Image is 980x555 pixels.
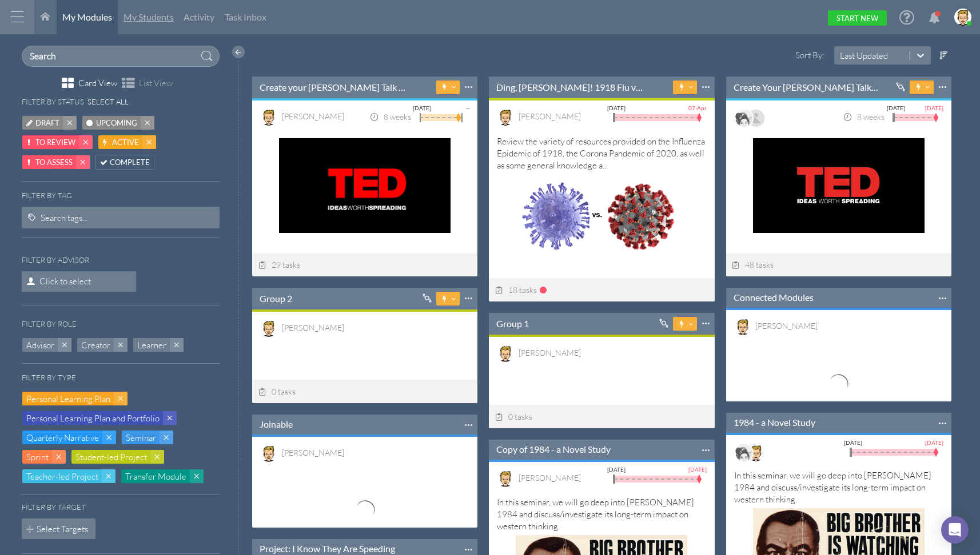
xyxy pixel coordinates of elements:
[369,112,411,122] span: 8 weeks
[840,50,888,62] div: Last Updated
[828,10,887,26] a: Start New
[125,470,186,482] span: Transfer Module
[112,136,139,148] span: Active
[258,260,300,270] span: 29 tasks
[466,103,469,113] div: --
[78,77,117,89] span: Card View
[260,81,407,94] a: Create your [PERSON_NAME] Talk - Demo Crew
[496,443,611,456] a: Copy of 1984 - a Novel Study
[62,11,112,22] span: My Modules
[753,138,925,233] img: summary thumbnail
[732,260,774,270] span: 48 tasks
[735,444,752,461] img: image
[282,446,344,459] div: Mike Hourahine
[22,320,77,328] h6: Filter by role
[96,117,137,129] span: Upcoming
[925,103,943,113] div: [DATE]
[519,110,581,123] div: Mike Hourahine
[887,103,905,113] div: [DATE]
[22,191,220,200] h6: Filter by tag
[786,372,891,396] img: Loading...
[688,103,707,113] div: 07-Apr
[607,464,626,474] div: [DATE]
[26,470,98,482] span: Teacher-led Project
[747,444,764,461] img: image
[22,271,136,292] span: Click to select
[35,156,73,168] span: To Assess
[279,138,451,233] img: summary thumbnail
[184,11,214,22] span: Activity
[35,117,59,129] span: Draft
[497,135,706,255] div: Review the variety of resources provided on the Influenza Epidemic of 1918, the Corona Pandemic o...
[607,103,626,113] div: [DATE]
[87,98,129,106] h6: Select All
[225,11,266,22] span: Task Inbox
[941,516,969,544] div: Open Intercom Messenger
[81,339,110,351] span: Creator
[22,373,76,382] h6: Filter by type
[735,110,752,127] img: image
[260,445,277,462] img: image
[734,416,815,429] a: 1984 - a Novel Study
[844,437,862,448] div: [DATE]
[26,432,99,444] span: Quarterly Narrative
[925,437,943,448] div: [DATE]
[124,11,174,22] span: My Students
[126,432,156,444] span: Seminar
[260,418,293,431] a: Joinable
[22,256,89,264] h6: Filter by Advisor
[516,174,687,258] img: summary thumbnail
[258,387,296,396] span: 0 tasks
[260,108,277,126] img: image
[75,451,147,463] span: Student-led Project
[774,49,827,61] label: Sort By:
[497,108,514,126] img: image
[519,346,581,359] div: Mike Hourahine
[734,81,881,94] a: Create Your [PERSON_NAME] Talk-----
[282,110,344,123] div: Mike Hourahine
[26,393,110,405] span: Personal Learning Plan
[110,156,150,168] span: Complete
[688,464,707,474] div: [DATE]
[734,318,751,335] img: image
[282,321,344,334] div: Mike Hourahine
[954,9,971,26] img: image
[26,451,49,463] span: Sprint
[495,285,537,295] span: 18 tasks
[843,112,885,122] span: 8 weeks
[413,103,431,113] div: [DATE]
[496,317,529,330] a: Group 1
[747,110,764,127] img: AATXAJyYy1wWvDDLSexgVRO9r8Pi73SjofShwPN2Pd6y=s96-c
[755,319,818,332] div: Mike Hourahine
[734,291,814,304] a: Connected Modules
[139,77,173,89] span: List View
[260,542,395,555] a: Project: I Know They Are Speeding
[137,339,166,351] span: Learner
[496,81,644,94] a: Ding, [PERSON_NAME]! 1918 Flu vs. 2020 Corona
[22,98,84,106] h6: Filter by status
[497,470,514,487] img: image
[35,136,75,148] span: To Review
[41,212,87,224] div: Search tags...
[26,412,160,424] span: Personal Learning Plan and Portfolio
[22,503,86,512] h6: Filter by target
[260,320,277,337] img: image
[22,518,96,539] button: Select Targets
[495,412,532,421] span: 0 tasks
[22,46,220,67] input: Search
[26,339,54,351] span: Advisor
[497,345,514,362] img: image
[519,471,581,484] div: Mike Hourahine
[260,292,292,305] a: Group 2
[313,498,417,522] img: Loading...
